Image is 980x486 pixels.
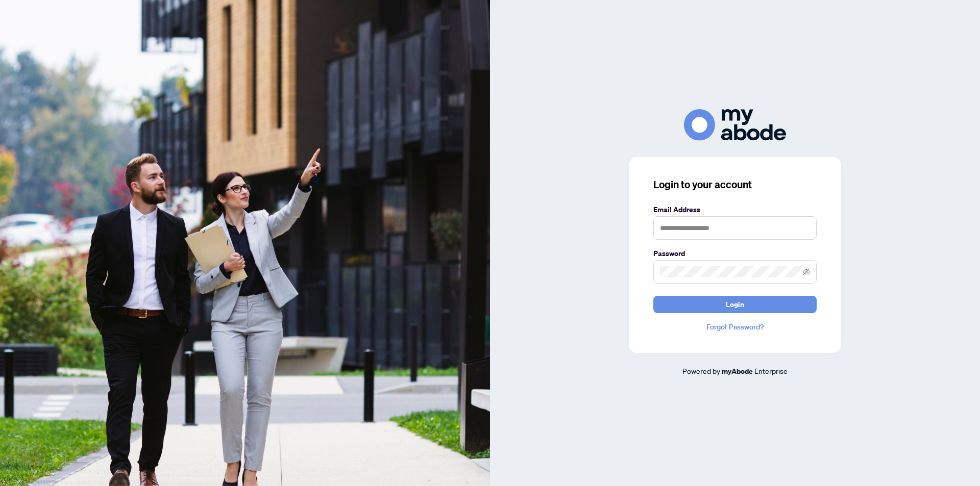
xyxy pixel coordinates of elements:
a: myAbode [722,366,753,377]
span: eye-invisible [803,268,810,275]
span: Login [726,296,744,313]
span: Enterprise [754,366,788,375]
button: Login [653,296,817,313]
label: Email Address [653,204,817,215]
span: Powered by [682,366,720,375]
h3: Login to your account [653,177,817,192]
a: Forgot Password? [653,321,817,332]
label: Password [653,248,817,259]
img: ma-logo [684,109,786,140]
